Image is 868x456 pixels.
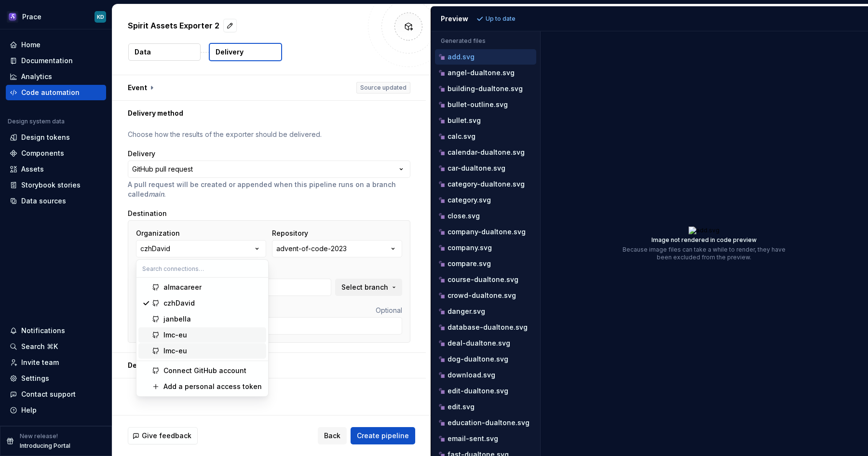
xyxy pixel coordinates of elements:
button: bullet-outline.svg [435,99,536,110]
p: New release! [20,432,58,440]
p: company-dualtone.svg [448,228,526,236]
p: course-dualtone.svg [448,276,518,283]
button: company-dualtone.svg [435,227,536,237]
p: Choose how the results of the exporter should be delivered. [128,130,410,139]
div: czhDavid [140,244,170,254]
p: Because image files can take a while to render, they have been excluded from the preview. [623,246,786,261]
span: Optional [376,306,402,314]
div: Components [21,148,64,158]
button: Back [318,427,347,444]
p: building-dualtone.svg [448,85,523,93]
button: building-dualtone.svg [435,83,536,94]
button: dog-dualtone.svg [435,354,536,364]
button: PraceKD [2,6,110,27]
div: Design tokens [21,133,70,142]
span: Back [324,431,340,441]
label: Repository [272,228,308,238]
p: A pull request will be created or appended when this pipeline runs on a branch called . [128,180,410,199]
button: Select branch [335,279,402,296]
p: add.svg [448,53,475,61]
button: car-dualtone.svg [435,163,536,174]
button: danger.svg [435,306,536,317]
button: add.svg [435,52,536,62]
p: bullet-outline.svg [448,101,508,108]
a: Documentation [6,53,106,68]
button: bullet.svg [435,115,536,126]
button: edit.svg [435,402,536,412]
a: Assets [6,161,106,177]
p: Introducing Portal [20,442,70,450]
button: Search ⌘K [6,339,106,354]
p: compare.svg [448,260,491,268]
button: Give feedback [128,427,198,444]
p: Generated files [441,37,530,45]
div: Data sources [21,196,66,206]
span: Give feedback [142,431,191,441]
p: calc.svg [448,133,475,140]
a: Code automation [6,85,106,100]
p: edit-dualtone.svg [448,387,508,395]
div: czhDavid [163,298,195,308]
button: database-dualtone.svg [435,322,536,333]
p: company.svg [448,244,492,252]
p: Data [135,47,151,57]
button: deal-dualtone.svg [435,338,536,349]
button: close.svg [435,211,536,221]
p: close.svg [448,212,480,220]
p: edit.svg [448,403,475,411]
a: Home [6,37,106,53]
button: Contact support [6,387,106,402]
div: advent-of-code-2023 [276,244,347,254]
div: Contact support [21,389,76,399]
p: deal-dualtone.svg [448,339,510,347]
p: car-dualtone.svg [448,164,505,172]
button: education-dualtone.svg [435,417,536,428]
button: Create pipeline [351,427,415,444]
p: danger.svg [448,308,485,315]
button: crowd-dualtone.svg [435,290,536,301]
button: email-sent.svg [435,433,536,444]
a: Components [6,146,106,161]
div: Code automation [21,88,80,97]
img: add.svg [689,227,719,234]
div: Home [21,40,41,50]
p: category.svg [448,196,491,204]
button: company.svg [435,242,536,253]
p: email-sent.svg [448,435,498,443]
div: janbella [163,314,191,324]
div: Invite team [21,358,59,367]
p: database-dualtone.svg [448,323,528,331]
img: 63932fde-23f0-455f-9474-7c6a8a4930cd.png [7,11,18,23]
button: angel-dualtone.svg [435,67,536,78]
div: Add a personal access token [163,382,262,391]
div: Analytics [21,72,52,81]
div: Design system data [8,118,65,125]
p: crowd-dualtone.svg [448,292,516,299]
span: Select branch [341,282,388,292]
button: download.svg [435,370,536,380]
p: education-dualtone.svg [448,419,529,427]
p: calendar-dualtone.svg [448,148,525,156]
div: lmc-eu [163,346,187,356]
a: Settings [6,371,106,386]
a: Analytics [6,69,106,84]
button: compare.svg [435,258,536,269]
div: lmc-eu [163,330,187,340]
label: Delivery [128,149,155,159]
div: KD [97,13,104,21]
div: Preview [441,14,468,24]
a: Invite team [6,355,106,370]
i: main [149,190,164,198]
button: Data [128,43,201,61]
div: Help [21,405,37,415]
p: Delivery [216,47,244,57]
div: Documentation [21,56,73,66]
p: download.svg [448,371,495,379]
button: Notifications [6,323,106,338]
button: czhDavid [136,240,266,257]
div: Settings [21,374,49,383]
button: calendar-dualtone.svg [435,147,536,158]
div: Notifications [21,326,65,335]
button: Delivery [209,43,282,61]
p: Spirit Assets Exporter 2 [128,20,219,31]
